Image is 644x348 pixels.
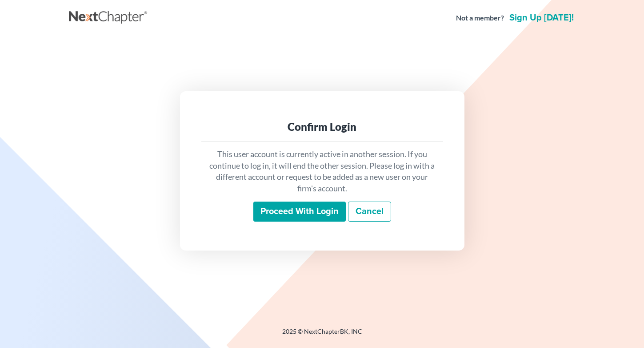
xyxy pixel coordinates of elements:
div: 2025 © NextChapterBK, INC [69,327,576,343]
div: Confirm Login [208,120,436,134]
a: Cancel [348,202,391,222]
p: This user account is currently active in another session. If you continue to log in, it will end ... [208,149,436,194]
input: Proceed with login [253,202,346,222]
strong: Not a member? [456,13,504,23]
a: Sign up [DATE]! [508,13,576,22]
